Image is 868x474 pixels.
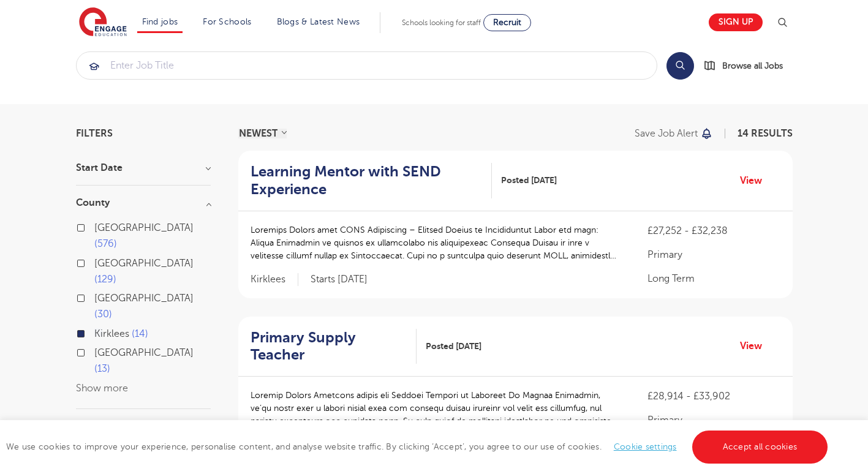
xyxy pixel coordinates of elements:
span: Posted [DATE] [426,340,481,353]
span: Filters [76,129,113,138]
button: Show more [76,383,128,394]
p: Loremips Dolors amet CONS Adipiscing – Elitsed Doeius te Incididuntut Labor etd magn: Aliqua Enim... [251,224,624,262]
input: Submit [77,52,657,79]
div: Submit [76,51,657,80]
p: Primary [647,413,780,427]
span: 576 [94,238,117,249]
a: Primary Supply Teacher [251,329,417,364]
span: 30 [94,309,112,320]
input: [GEOGRAPHIC_DATA] 30 [94,293,102,301]
a: Learning Mentor with SEND Experience [251,163,492,198]
input: [GEOGRAPHIC_DATA] 129 [94,258,102,266]
span: Browse all Jobs [722,59,783,73]
a: For Schools [203,17,251,26]
a: Accept all cookies [692,431,828,464]
a: View [740,338,771,354]
span: 14 [132,328,148,339]
span: [GEOGRAPHIC_DATA] [94,222,194,233]
a: Recruit [483,14,531,31]
img: Engage Education [79,7,127,38]
span: 13 [94,363,110,374]
a: Blogs & Latest News [277,17,360,26]
span: We use cookies to improve your experience, personalise content, and analyse website traffic. By c... [6,442,831,451]
span: Schools looking for staff [402,18,481,27]
p: Starts [DATE] [311,273,368,286]
p: £28,914 - £33,902 [647,389,780,404]
span: [GEOGRAPHIC_DATA] [94,347,194,358]
h3: County [76,198,211,208]
h2: Learning Mentor with SEND Experience [251,163,482,198]
span: 14 RESULTS [738,128,793,139]
input: Kirklees 14 [94,328,102,336]
p: Loremip Dolors Ametcons adipis eli Seddoei Tempori ut Laboreet Do Magnaa Enimadmin, ve’qu nostr e... [251,389,624,427]
a: Cookie settings [614,442,677,451]
button: Search [666,52,694,80]
span: Recruit [493,18,521,27]
h3: Start Date [76,163,211,173]
p: £27,252 - £32,238 [647,224,780,238]
p: Save job alert [635,129,698,138]
a: Sign up [709,13,763,31]
span: Kirklees [251,273,298,286]
span: [GEOGRAPHIC_DATA] [94,293,194,304]
p: Primary [647,247,780,262]
span: 129 [94,274,116,285]
input: [GEOGRAPHIC_DATA] 13 [94,347,102,355]
p: Long Term [647,271,780,286]
h2: Primary Supply Teacher [251,329,407,364]
a: Browse all Jobs [704,59,793,73]
button: Save job alert [635,129,714,138]
span: Kirklees [94,328,129,339]
span: Posted [DATE] [501,174,557,187]
input: [GEOGRAPHIC_DATA] 576 [94,222,102,230]
span: [GEOGRAPHIC_DATA] [94,258,194,269]
a: View [740,173,771,189]
a: Find jobs [142,17,178,26]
